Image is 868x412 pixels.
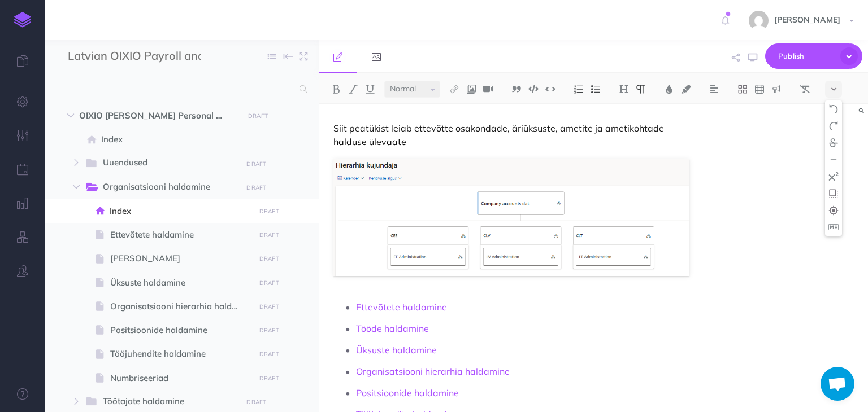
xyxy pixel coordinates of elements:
img: Create table button [754,85,765,94]
small: DRAFT [259,231,279,239]
img: Text color button [664,85,674,94]
img: Superscript button [828,172,839,181]
button: DRAFT [255,205,283,218]
img: Strike button [828,138,839,147]
a: Üksuste haldamine [356,344,437,356]
img: Markdown button [828,224,839,230]
span: Numbriseeriad [110,371,251,385]
span: Index [101,133,251,146]
button: DRAFT [242,157,271,170]
input: Search [68,79,293,99]
img: logo-mark.svg [14,12,31,28]
img: Ordered list button [574,85,584,94]
img: Underline button [365,85,375,94]
small: DRAFT [259,255,279,262]
span: Publish [778,47,835,65]
button: DRAFT [255,300,283,313]
button: DRAFT [244,109,272,122]
a: Positsioonide haldamine [356,387,459,398]
small: DRAFT [259,208,279,215]
img: 630b0edcb09e2867cb6f5d9ab3c7654e.jpg [749,11,769,30]
small: DRAFT [259,327,279,334]
span: Organisatsiooni hierarhia haldamine [110,300,251,313]
img: Text background color button [681,85,691,94]
img: Paragraph button [636,85,646,94]
button: DRAFT [255,229,283,242]
span: [PERSON_NAME] [110,252,251,265]
span: Index [110,204,251,218]
span: Töötajate haldamine [103,395,234,409]
span: Ettevõtete haldamine [110,228,251,242]
img: Unordered list button [591,85,601,94]
img: Blockquote button [511,85,522,94]
span: [PERSON_NAME] [769,15,846,25]
a: Organisatsiooni hierarhia haldamine [356,366,510,377]
small: DRAFT [246,184,266,191]
button: DRAFT [255,372,283,385]
button: DRAFT [255,348,283,361]
img: Horizontal Line button [828,155,839,164]
a: Tööde haldamine [356,323,429,334]
img: Bold button [331,85,341,94]
button: Publish [765,43,862,69]
img: Link button [449,85,459,94]
small: DRAFT [259,350,279,358]
small: DRAFT [259,375,279,382]
img: Inline code button [545,85,555,93]
small: DRAFT [248,112,268,120]
span: OIXIO [PERSON_NAME] Personal D365FO [79,109,237,122]
small: DRAFT [259,303,279,310]
small: DRAFT [246,160,266,168]
img: Add image button [466,85,476,94]
small: DRAFT [259,279,279,287]
img: Code block button [528,85,539,93]
button: DRAFT [255,324,283,337]
a: Ettevõtete haldamine [356,301,447,313]
img: Italic button [348,85,358,94]
small: DRAFT [246,398,266,406]
img: GphO8WZY3pYUmyzn82eA.png [333,159,689,276]
span: Uuendused [103,156,234,170]
button: DRAFT [242,396,271,409]
img: Clear styles button [800,85,810,94]
img: Headings dropdown button [619,85,629,94]
div: Open chat [821,367,854,401]
img: Redo [828,121,839,130]
button: DRAFT [242,181,271,194]
img: Undo [828,104,839,113]
img: Alignment dropdown menu button [709,85,719,94]
input: Documentation Name [68,48,201,65]
span: Positsioonide haldamine [110,323,251,337]
button: DRAFT [255,252,283,265]
img: Add video button [483,85,493,94]
img: Callout dropdown menu button [771,85,782,94]
button: DRAFT [255,277,283,290]
span: Organisatsiooni haldamine [103,180,234,195]
span: Üksuste haldamine [110,276,251,290]
span: Tööjuhendite haldamine [110,347,251,361]
p: Siit peatükist leiab ettevõtte osakondade, äriüksuste, ametite ja ametikohtade halduse ülevaate [333,121,689,148]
